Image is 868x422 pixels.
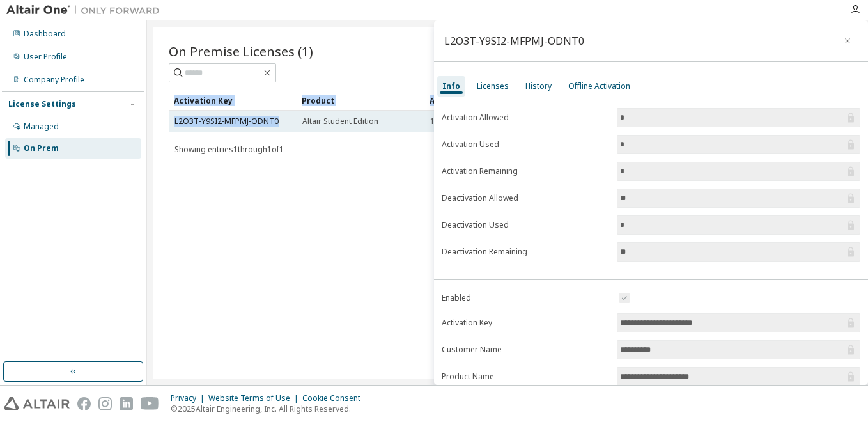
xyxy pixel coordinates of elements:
[568,81,630,91] div: Offline Activation
[442,318,609,328] label: Activation Key
[24,29,66,39] div: Dashboard
[174,116,279,127] a: L2O3T-Y9SI2-MFPMJ-ODNT0
[24,52,67,62] div: User Profile
[442,220,609,230] label: Deactivation Used
[171,393,208,403] div: Privacy
[174,144,284,155] span: Showing entries 1 through 1 of 1
[442,113,609,123] label: Activation Allowed
[174,90,291,111] div: Activation Key
[430,90,547,111] div: Activation Allowed
[4,397,70,410] img: altair_logo.svg
[302,393,368,403] div: Cookie Consent
[24,143,59,153] div: On Prem
[208,393,302,403] div: Website Terms of Use
[24,75,84,85] div: Company Profile
[442,247,609,257] label: Deactivation Remaining
[525,81,552,91] div: History
[171,403,368,414] p: © 2025 Altair Engineering, Inc. All Rights Reserved.
[444,36,584,46] div: L2O3T-Y9SI2-MFPMJ-ODNT0
[442,371,609,382] label: Product Name
[430,116,435,127] span: 1
[6,4,166,17] img: Altair One
[442,193,609,203] label: Deactivation Allowed
[77,397,91,410] img: facebook.svg
[442,166,609,176] label: Activation Remaining
[24,121,59,132] div: Managed
[442,81,460,91] div: Info
[442,139,609,150] label: Activation Used
[477,81,509,91] div: Licenses
[98,397,112,410] img: instagram.svg
[442,345,609,355] label: Customer Name
[302,90,419,111] div: Product
[302,116,378,127] span: Altair Student Edition
[120,397,133,410] img: linkedin.svg
[442,293,609,303] label: Enabled
[169,42,313,60] span: On Premise Licenses (1)
[141,397,159,410] img: youtube.svg
[8,99,76,109] div: License Settings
